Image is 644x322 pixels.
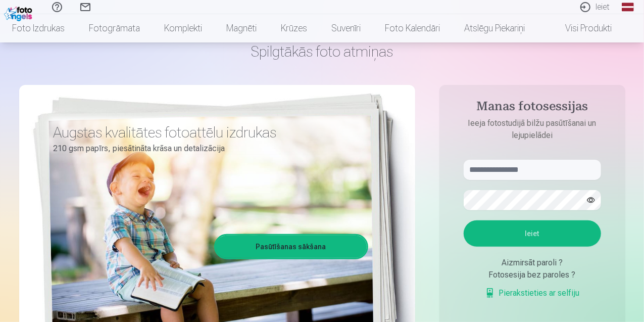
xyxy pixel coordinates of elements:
[464,257,601,269] div: Aizmirsāt paroli ?
[454,117,611,142] p: Ieeja fotostudijā bilžu pasūtīšanai un lejupielādei
[485,287,580,299] a: Pierakstieties ar selfiju
[54,123,361,142] h3: Augstas kvalitātes fotoattēlu izdrukas
[4,4,35,21] img: /fa1
[319,14,373,42] a: Suvenīri
[77,14,152,42] a: Fotogrāmata
[19,42,625,61] h1: Spilgtākās foto atmiņas
[464,269,601,281] div: Fotosesija bez paroles ?
[152,14,214,42] a: Komplekti
[216,236,367,258] a: Pasūtīšanas sākšana
[537,14,624,42] a: Visi produkti
[454,99,611,117] h4: Manas fotosessijas
[452,14,537,42] a: Atslēgu piekariņi
[373,14,452,42] a: Foto kalendāri
[464,220,601,247] button: Ieiet
[54,142,361,156] p: 210 gsm papīrs, piesātināta krāsa un detalizācija
[269,14,319,42] a: Krūzes
[214,14,269,42] a: Magnēti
